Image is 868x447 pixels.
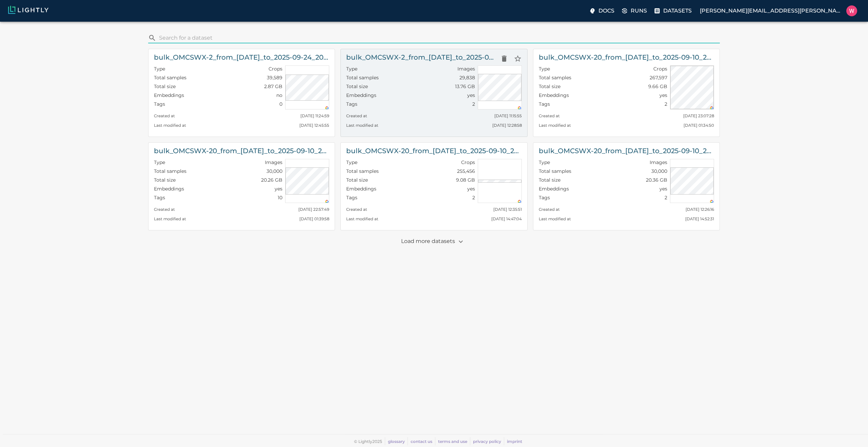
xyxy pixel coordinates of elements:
[539,177,560,183] p: Total size
[461,159,475,166] p: Crops
[159,33,717,43] input: search
[438,439,467,444] a: terms and use
[388,439,405,444] a: glossary
[472,101,475,107] p: 2
[620,5,650,17] label: Runs
[275,185,282,192] p: yes
[148,49,335,137] a: bulk_OMCSWX-2_from_[DATE]_to_2025-09-24_2025-09-28_18-04-58-crops-bounding_boxTypeCropsTotal samp...
[459,74,475,81] p: 29,838
[659,185,667,192] p: yes
[8,6,48,14] img: Lightly
[154,217,186,221] small: Last modified at
[539,92,569,99] p: Embeddings
[346,185,376,192] p: Embeddings
[300,114,329,118] small: [DATE] 11:24:59
[346,65,357,72] p: Type
[346,217,378,221] small: Last modified at
[298,207,329,212] small: [DATE] 22:57:49
[539,185,569,192] p: Embeddings
[346,83,368,90] p: Total size
[539,207,560,212] small: Created at
[346,101,357,107] p: Tags
[648,83,667,90] p: 9.66 GB
[665,194,667,201] p: 2
[539,83,560,90] p: Total size
[154,207,175,212] small: Created at
[646,177,667,183] p: 20.36 GB
[340,49,527,137] a: bulk_OMCSWX-2_from_[DATE]_to_2025-09-24_2025-09-28_18-04-58Delete datasetStar datasetTypeImagesTo...
[588,5,617,17] a: Docs
[697,3,860,18] label: [PERSON_NAME][EMAIL_ADDRESS][PERSON_NAME]William Maio
[497,52,511,65] button: Delete dataset
[539,52,714,63] h6: bulk_OMCSWX-20_from_2025-09-08_to_2025-09-10_2025-09-15_05-41-59-crops-bounding_box
[653,65,667,72] p: Crops
[491,217,522,221] small: [DATE] 14:47:04
[492,123,522,128] small: [DATE] 12:28:58
[665,101,667,107] p: 2
[650,74,667,81] p: 267,597
[539,194,550,201] p: Tags
[457,65,475,72] p: Images
[154,185,184,192] p: Embeddings
[472,194,475,201] p: 2
[456,177,475,183] p: 9.08 GB
[511,52,525,65] button: Star dataset
[154,194,165,201] p: Tags
[533,142,720,230] a: bulk_OMCSWX-20_from_[DATE]_to_2025-09-10_2025-09-11_19-11-39TypeImagesTotal samples30,000Total si...
[684,123,714,128] small: [DATE] 01:34:50
[467,185,475,192] p: yes
[148,142,335,230] a: bulk_OMCSWX-20_from_[DATE]_to_2025-09-10_2025-09-15_05-41-59TypeImagesTotal samples30,000Total si...
[346,145,521,156] h6: bulk_OMCSWX-20_from_2025-09-08_to_2025-09-10_2025-09-11_19-11-39-crops-bounding_box
[598,7,614,15] p: Docs
[493,207,522,212] small: [DATE] 12:35:51
[539,65,550,72] p: Type
[154,83,176,90] p: Total size
[663,7,692,15] p: Datasets
[411,439,432,444] a: contact us
[346,168,379,175] p: Total samples
[539,74,571,81] p: Total samples
[264,83,282,90] p: 2.87 GB
[507,439,522,444] a: imprint
[154,52,329,63] h6: bulk_OMCSWX-2_from_2025-09-23_to_2025-09-24_2025-09-28_18-04-58-crops-bounding_box
[346,123,378,128] small: Last modified at
[539,123,571,128] small: Last modified at
[346,74,379,81] p: Total samples
[154,101,165,107] p: Tags
[631,7,647,15] p: Runs
[346,194,357,201] p: Tags
[154,168,186,175] p: Total samples
[346,159,357,166] p: Type
[686,207,714,212] small: [DATE] 12:26:16
[267,74,282,81] p: 39,589
[494,114,522,118] small: [DATE] 11:15:55
[278,194,282,201] p: 10
[154,177,176,183] p: Total size
[457,168,475,175] p: 255,456
[846,5,857,16] img: William Maio
[533,49,720,137] a: bulk_OMCSWX-20_from_[DATE]_to_2025-09-10_2025-09-15_05-41-59-crops-bounding_boxTypeCropsTotal sam...
[154,92,184,99] p: Embeddings
[154,114,175,118] small: Created at
[276,92,282,99] p: no
[539,101,550,107] p: Tags
[269,65,282,72] p: Crops
[683,114,714,118] small: [DATE] 23:07:28
[685,217,714,221] small: [DATE] 14:52:31
[299,217,329,221] small: [DATE] 01:39:58
[652,5,694,17] label: Datasets
[265,159,282,166] p: Images
[346,177,368,183] p: Total size
[154,159,165,166] p: Type
[346,92,376,99] p: Embeddings
[401,236,467,247] p: Load more datasets
[650,159,667,166] p: Images
[346,52,497,63] h6: bulk_OMCSWX-2_from_2025-09-23_to_2025-09-24_2025-09-28_18-04-58
[346,207,367,212] small: Created at
[346,114,367,118] small: Created at
[700,7,844,15] p: [PERSON_NAME][EMAIL_ADDRESS][PERSON_NAME]
[154,74,186,81] p: Total samples
[154,65,165,72] p: Type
